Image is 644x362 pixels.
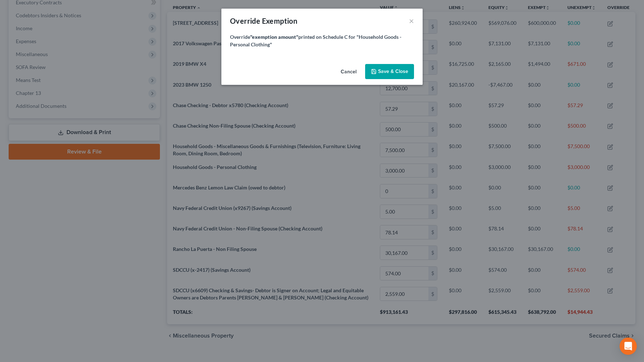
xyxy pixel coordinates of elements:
[230,16,297,26] div: Override Exemption
[250,34,298,40] strong: "exemption amount"
[365,64,414,79] button: Save & Close
[378,68,408,74] span: Save & Close
[409,17,414,25] button: ×
[230,33,414,48] label: Override printed on Schedule C for "Household Goods - Personal Clothing"
[620,338,637,355] div: Open Intercom Messenger
[335,65,362,79] button: Cancel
